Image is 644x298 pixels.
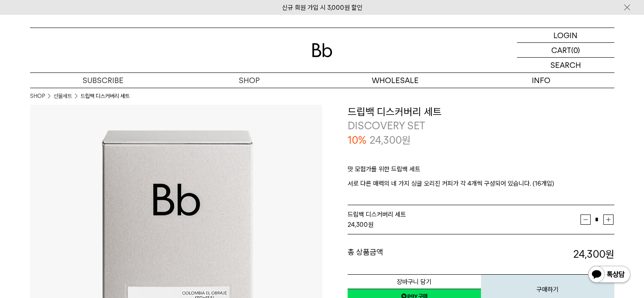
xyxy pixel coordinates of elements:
li: 드립백 디스커버리 세트 [80,92,130,100]
a: LOGIN [517,28,614,43]
p: WHOLESALE [322,73,468,88]
button: 증가 [603,214,614,225]
strong: 24,300 [573,248,614,260]
span: 원 [402,134,411,146]
p: (0) [571,43,580,57]
a: SUBSCRIBE [30,73,176,88]
a: CART (0) [517,43,614,58]
img: 카카오톡 채널 1:1 채팅 버튼 [587,265,631,285]
p: INFO [468,73,614,88]
p: LOGIN [553,28,578,42]
div: 원 [348,220,580,230]
img: 로고 [312,43,332,57]
a: SHOP [176,73,322,88]
a: 신규 회원 가입 시 3,000원 할인 [282,4,362,11]
strong: 24,300 [348,221,368,228]
p: CART [551,43,571,57]
button: 감소 [580,214,591,225]
p: 서로 다른 매력의 네 가지 싱글 오리진 커피가 각 4개씩 구성되어 있습니다. (16개입) [348,178,614,189]
span: 드립백 디스커버리 세트 [348,211,406,218]
p: 10% [348,133,366,148]
button: 장바구니 담기 [348,274,481,289]
p: 맛 모험가를 위한 드립백 세트 [348,164,614,178]
a: 선물세트 [53,92,72,100]
h3: 드립백 디스커버리 세트 [348,105,614,119]
b: 원 [605,248,614,260]
dt: 총 상품금액 [348,247,481,262]
p: 24,300 [370,133,411,148]
a: SHOP [30,92,45,100]
p: DISCOVERY SET [348,119,614,133]
p: SEARCH [550,58,581,72]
